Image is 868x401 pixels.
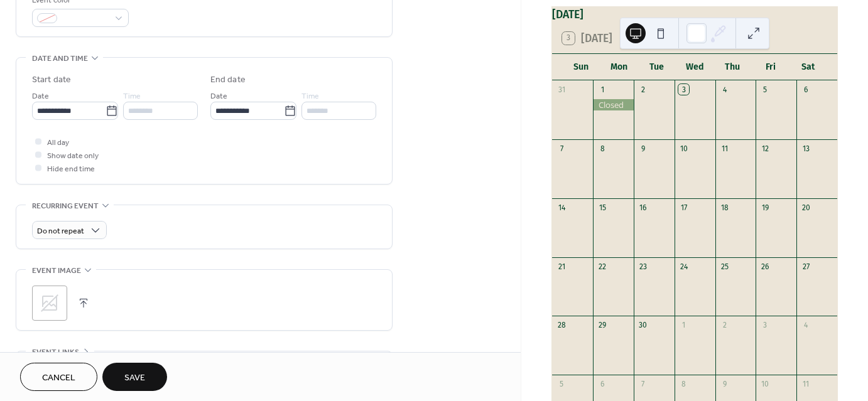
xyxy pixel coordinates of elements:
[801,84,811,95] div: 6
[801,320,811,331] div: 4
[556,261,567,272] div: 21
[210,73,246,87] div: End date
[637,261,648,272] div: 23
[678,84,689,95] div: 3
[801,379,811,390] div: 11
[556,84,567,95] div: 31
[32,264,81,277] span: Event image
[301,90,319,103] span: Time
[637,143,648,154] div: 9
[32,200,99,213] span: Recurring event
[123,90,141,103] span: Time
[637,320,648,331] div: 30
[713,54,751,80] div: Thu
[760,202,771,213] div: 19
[678,320,689,331] div: 1
[210,90,227,103] span: Date
[676,54,713,80] div: Wed
[789,54,827,80] div: Sat
[597,320,608,331] div: 29
[597,202,608,213] div: 15
[32,346,79,359] span: Event links
[719,84,730,95] div: 4
[637,379,648,390] div: 7
[597,261,608,272] div: 22
[32,73,71,87] div: Start date
[719,143,730,154] div: 11
[124,372,145,385] span: Save
[760,261,771,272] div: 26
[760,320,771,331] div: 3
[600,54,637,80] div: Mon
[760,379,771,390] div: 10
[42,372,75,385] span: Cancel
[37,224,84,238] span: Do not repeat
[556,320,567,331] div: 28
[32,286,67,321] div: ;
[751,54,789,80] div: Fri
[719,261,730,272] div: 25
[556,143,567,154] div: 7
[556,379,567,390] div: 5
[32,90,49,103] span: Date
[552,7,837,23] div: [DATE]
[760,84,771,95] div: 5
[678,143,689,154] div: 10
[597,84,608,95] div: 1
[638,54,676,80] div: Tue
[678,202,689,213] div: 17
[102,363,167,391] button: Save
[32,52,88,65] span: Date and time
[597,379,608,390] div: 6
[719,202,730,213] div: 18
[47,149,99,163] span: Show date only
[47,163,95,176] span: Hide end time
[593,99,634,110] div: Closed
[678,379,689,390] div: 8
[760,143,771,154] div: 12
[47,136,69,149] span: All day
[719,320,730,331] div: 2
[637,202,648,213] div: 16
[556,202,567,213] div: 14
[801,143,811,154] div: 13
[562,54,600,80] div: Sun
[801,261,811,272] div: 27
[637,84,648,95] div: 2
[801,202,811,213] div: 20
[20,363,97,391] button: Cancel
[719,379,730,390] div: 9
[678,261,689,272] div: 24
[16,351,392,378] div: •••
[597,143,608,154] div: 8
